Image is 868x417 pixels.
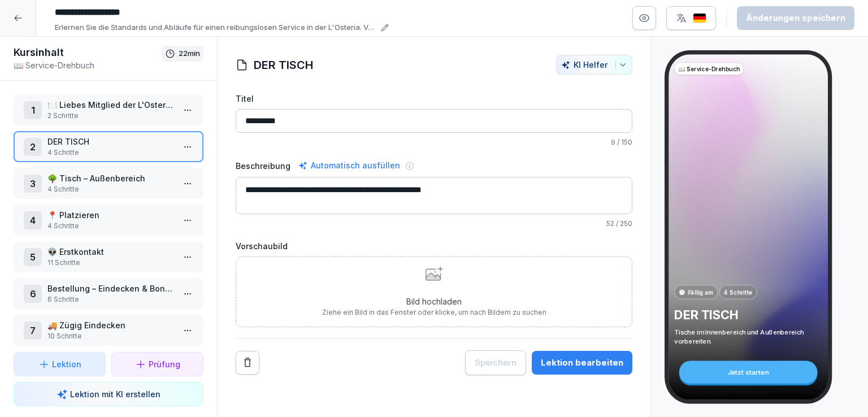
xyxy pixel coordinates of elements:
p: 22 min [179,48,200,59]
div: 1🍽️ Liebes Mitglied der L'Osteria Famiglia2 Schritte [14,94,203,125]
div: Speichern [475,357,517,369]
p: Ziehe ein Bild in das Fenster oder klicke, um nach Bildern zu suchen [322,307,546,318]
label: Beschreibung [236,160,290,172]
button: Remove [236,351,259,375]
p: DER TISCH [47,136,174,147]
button: Speichern [465,350,526,375]
button: KI Helfer [556,55,632,75]
p: 🌳 Tisch – Außenbereich [47,172,174,184]
div: Lektion bearbeiten [541,357,623,369]
button: Lektion bearbeiten [532,351,632,375]
div: 4 [24,211,42,229]
div: 4📍 Platzieren4 Schritte [14,205,203,236]
p: 2 Schritte [47,111,174,121]
p: 10 Schritte [47,331,174,341]
span: 52 [606,219,614,228]
div: 6Bestellung – Eindecken & Bonieren6 Schritte [14,278,203,309]
p: 📖 Service-Drehbuch [14,59,162,71]
p: 4 Schritte [47,147,174,158]
div: 5 [24,248,42,266]
button: Prüfung [111,352,203,376]
div: 7🚚 Zügig Eindecken10 Schritte [14,315,203,346]
p: 11 Schritte [47,258,174,268]
p: 👽 Erstkontakt [47,246,174,258]
p: Tische im Innenbereich und Außenbereich vorbereiten. [674,328,822,346]
img: de.svg [693,13,706,24]
p: Prüfung [149,358,180,370]
div: 7 [24,322,42,340]
div: 2DER TISCH4 Schritte [14,131,203,162]
button: Lektion [14,352,106,376]
label: Titel [236,93,632,105]
p: DER TISCH [674,307,822,323]
div: Änderungen speichern [746,12,845,24]
h1: Kursinhalt [14,46,162,59]
p: Bestellung – Eindecken & Bonieren [47,283,174,294]
div: 6 [24,285,42,303]
p: 🍽️ Liebes Mitglied der L'Osteria Famiglia [47,99,174,111]
p: / 150 [236,137,632,147]
p: 6 Schritte [47,294,174,305]
p: Lektion mit KI erstellen [70,388,160,400]
div: 3 [24,175,42,193]
p: 4 Schritte [47,184,174,194]
p: 🚚 Zügig Eindecken [47,319,174,331]
p: Lektion [52,358,81,370]
p: 4 Schritte [47,221,174,231]
div: 3🌳 Tisch – Außenbereich4 Schritte [14,168,203,199]
div: 5👽 Erstkontakt11 Schritte [14,241,203,272]
p: Fällig am [688,288,713,296]
div: Automatisch ausfüllen [296,159,402,172]
button: Lektion mit KI erstellen [14,382,203,406]
div: 1 [24,101,42,119]
div: 2 [24,138,42,156]
p: 4 Schritte [724,288,753,296]
div: KI Helfer [561,60,627,69]
label: Vorschaubild [236,240,632,252]
p: 📖 Service-Drehbuch [678,64,740,73]
button: Änderungen speichern [737,6,854,30]
h1: DER TISCH [254,57,313,73]
div: Jetzt starten [679,361,818,384]
p: / 250 [236,219,632,229]
span: 9 [611,138,615,146]
p: Bild hochladen [322,296,546,307]
p: Erlernen Sie die Standards und Abläufe für einen reibungslosen Service in der L'Osteria. Von der ... [55,22,377,33]
p: 📍 Platzieren [47,209,174,221]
